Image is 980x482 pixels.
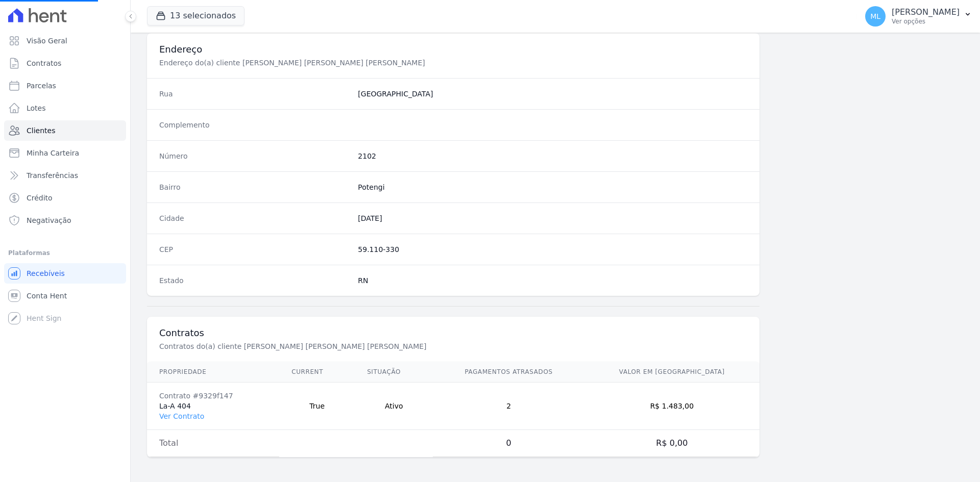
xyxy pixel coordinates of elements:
a: Lotes [4,98,126,118]
th: Situação [355,362,433,383]
td: True [279,383,355,430]
td: Total [147,430,279,457]
td: 0 [433,430,584,457]
dd: Potengi [358,182,747,192]
a: Recebíveis [4,263,126,284]
h3: Endereço [159,43,747,56]
span: Recebíveis [27,268,65,278]
span: Visão Geral [27,36,67,46]
th: Pagamentos Atrasados [433,362,584,383]
dd: [DATE] [358,213,747,223]
dt: CEP [159,244,350,255]
button: ML [PERSON_NAME] Ver opções [857,2,980,31]
span: Conta Hent [27,291,67,301]
th: Valor em [GEOGRAPHIC_DATA] [584,362,759,383]
td: La-A 404 [147,383,279,430]
p: Ver opções [892,17,960,26]
dt: Complemento [159,120,350,130]
td: R$ 0,00 [584,430,759,457]
span: Parcelas [27,81,56,91]
dd: RN [358,275,747,286]
a: Negativação [4,210,126,231]
button: 13 selecionados [147,6,244,26]
h3: Contratos [159,327,747,339]
th: Current [279,362,355,383]
p: [PERSON_NAME] [892,7,960,17]
span: ML [870,13,880,20]
div: Contrato #9329f147 [159,391,267,401]
a: Transferências [4,165,126,186]
a: Crédito [4,188,126,208]
dd: 2102 [358,151,747,161]
a: Clientes [4,120,126,141]
a: Ver Contrato [159,412,204,420]
a: Minha Carteira [4,143,126,163]
span: Lotes [27,103,46,113]
p: Contratos do(a) cliente [PERSON_NAME] [PERSON_NAME] [PERSON_NAME] [159,341,502,351]
span: Clientes [27,125,55,136]
td: 2 [433,383,584,430]
td: R$ 1.483,00 [584,383,759,430]
span: Minha Carteira [27,148,79,158]
div: Plataformas [8,247,122,259]
span: Contratos [27,58,61,68]
p: Endereço do(a) cliente [PERSON_NAME] [PERSON_NAME] [PERSON_NAME] [159,58,502,68]
dt: Rua [159,89,350,99]
a: Conta Hent [4,286,126,306]
th: Propriedade [147,362,279,383]
span: Crédito [27,193,53,203]
span: Transferências [27,170,78,181]
a: Parcelas [4,75,126,96]
dt: Número [159,151,350,161]
a: Contratos [4,53,126,73]
span: Negativação [27,215,71,225]
a: Visão Geral [4,31,126,51]
dt: Bairro [159,182,350,192]
dt: Estado [159,275,350,286]
td: Ativo [355,383,433,430]
dd: 59.110-330 [358,244,747,255]
dd: [GEOGRAPHIC_DATA] [358,89,747,99]
dt: Cidade [159,213,350,223]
